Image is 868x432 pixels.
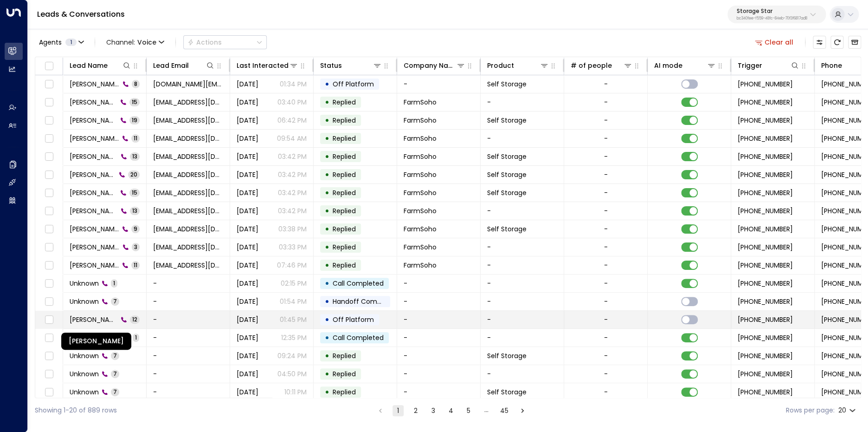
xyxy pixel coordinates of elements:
span: FarmSoho [404,188,437,197]
span: Sep 06, 2025 [237,98,258,107]
span: Jacob Vohs [70,79,120,89]
span: Replied [333,351,356,360]
div: • [325,275,329,291]
span: FarmSoho [404,152,437,161]
button: Go to page 45 [498,405,510,416]
span: 7 [111,297,119,305]
span: FarmSoho [404,116,437,125]
span: Toggle select row [43,151,55,163]
span: 8 [132,80,140,88]
span: Toggle select row [43,368,55,380]
div: • [325,257,329,273]
span: +15124232178 [738,134,793,143]
div: Company Name [404,60,465,71]
span: +18016999377 [738,188,793,197]
span: +17323184761 [738,98,793,107]
p: 04:50 PM [277,369,307,379]
div: Showing 1-20 of 889 rows [35,406,117,415]
span: Replied [333,261,356,270]
button: Actions [183,35,267,49]
span: Yesterday [237,79,258,89]
span: Aug 05, 2025 [237,261,258,270]
span: Toggle select row [43,79,55,90]
span: Replied [333,116,356,125]
span: 13 [130,152,140,160]
td: - [397,365,481,383]
span: +16829708349 [738,116,793,125]
button: Channel:Voice [103,36,168,49]
div: Lead Name [70,60,108,71]
span: Toggle select row [43,205,55,217]
span: Self Storage [487,116,527,125]
a: Leads & Conversations [37,9,125,20]
span: Toggle select row [43,314,55,326]
span: Toggle select row [43,169,55,181]
td: - [147,329,230,347]
span: Aug 28, 2025 [237,188,258,197]
label: Rows per page: [786,406,835,415]
span: 3 [132,243,140,251]
p: 03:42 PM [278,188,307,197]
span: +14358308535 [738,369,793,379]
span: +12815085181 [738,297,793,306]
div: • [325,131,329,146]
span: Self Storage [487,387,527,397]
span: Self Storage [487,188,527,197]
span: Toggle select row [43,332,55,344]
span: Toggle select row [43,133,55,144]
span: Self Storage [487,79,527,89]
span: +18012306864 [738,315,793,324]
div: • [325,239,329,255]
span: Toggle select row [43,260,55,271]
span: Prgolden@aol.com [153,152,223,161]
span: +19562237170 [738,242,793,252]
div: Company Name [404,60,456,71]
div: - [604,315,608,324]
p: 03:42 PM [278,152,307,161]
span: Prgolden@aol.com [153,116,223,125]
td: - [397,347,481,365]
span: 1 [133,334,139,341]
span: Replied [333,242,356,252]
div: • [325,312,329,327]
td: - [481,329,564,347]
span: Stars.stripes.cleaning@gmail.com [153,79,223,89]
span: Self Storage [487,170,527,179]
td: - [481,256,564,274]
span: Kim Magloire [70,134,119,143]
span: +16616747555 [738,152,793,161]
span: Channel: [103,36,168,49]
td: - [397,75,481,93]
div: - [604,170,608,179]
td: - [147,365,230,383]
div: Button group with a nested menu [183,35,267,49]
div: - [604,387,608,397]
p: 09:24 PM [277,351,307,360]
div: Actions [187,38,222,46]
button: Go to next page [517,405,528,416]
p: 01:45 PM [280,315,307,324]
span: FarmSoho [404,261,437,270]
span: Aug 28, 2025 [237,170,258,179]
td: - [147,383,230,401]
div: - [604,261,608,270]
div: • [325,221,329,237]
span: Aug 28, 2025 [237,206,258,216]
td: - [481,130,564,147]
p: bc340fee-f559-48fc-84eb-70f3f6817ad8 [737,17,807,20]
span: Toggle select row [43,187,55,199]
span: 13 [130,207,140,215]
button: Go to page 2 [410,405,421,416]
span: Kim Magloire [70,261,119,270]
span: Aug 28, 2025 [237,224,258,234]
div: Status [320,60,382,71]
span: Replied [333,206,356,216]
span: Toggle select row [43,115,55,126]
span: +19562237170 [738,261,793,270]
div: AI mode [654,60,682,71]
span: Greg Copeland [70,315,118,324]
div: - [604,98,608,107]
span: Jul 27, 2025 [237,387,258,397]
div: - [604,351,608,360]
span: Replied [333,224,356,234]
